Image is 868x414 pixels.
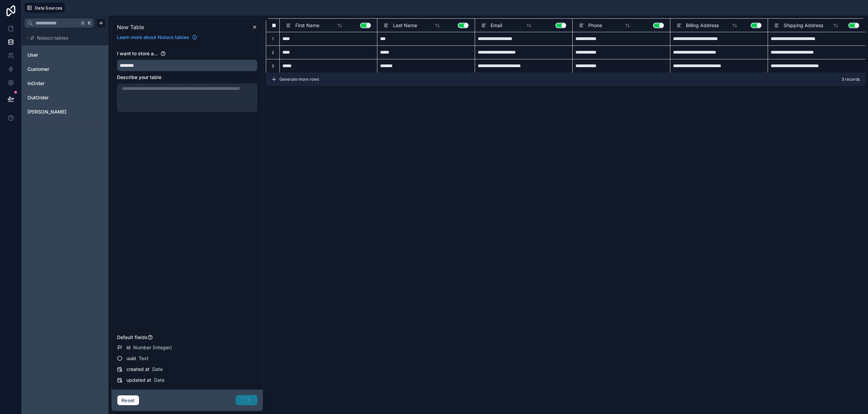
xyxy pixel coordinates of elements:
span: New Table [117,23,144,31]
span: Generate more rows [279,77,319,82]
span: First Name [295,22,319,29]
span: created at [126,366,150,373]
span: uuid [126,355,136,362]
button: Generate more rows [271,73,319,86]
span: Email [491,22,502,29]
span: id [126,344,131,351]
span: Billing Address [686,22,719,29]
span: Noloco tables [37,35,68,41]
div: 1 [266,32,279,45]
div: 2 [266,45,279,59]
span: User [27,52,38,58]
div: User [24,50,106,60]
a: User [27,52,82,58]
span: K [87,21,92,25]
span: Date [152,366,163,373]
span: Text [139,355,149,362]
span: Date [154,377,164,383]
button: Noloco tables [24,33,102,43]
span: Phone [588,22,602,29]
a: Customer [27,66,82,73]
span: Last Name [393,22,417,29]
span: Learn more about Noloco tables [117,34,189,41]
a: OutOrder [27,94,82,101]
div: Wein [24,106,106,117]
span: Number (Integer) [133,344,172,351]
span: OutOrder [27,94,48,101]
button: Reset [117,395,139,406]
span: Shipping Address [784,22,823,29]
span: Describe your table [117,74,161,80]
span: Data Sources [35,5,62,11]
div: OutOrder [24,92,106,103]
button: Data Sources [24,3,65,13]
a: Learn more about Noloco tables [114,34,200,41]
span: Default fields [117,334,147,340]
div: Customer [24,64,106,75]
span: InOrder [27,80,44,87]
a: InOrder [27,80,82,87]
span: Customer [27,66,49,73]
a: [PERSON_NAME] [27,109,82,115]
div: InOrder [24,78,106,89]
div: 3 [266,59,279,73]
span: I want to store a... [117,51,158,56]
span: 3 records [842,77,860,82]
span: [PERSON_NAME] [27,109,66,115]
span: updated at [126,377,151,383]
